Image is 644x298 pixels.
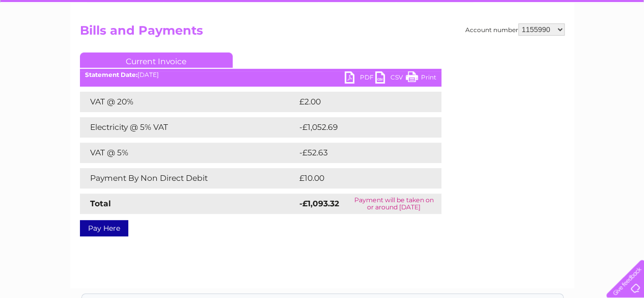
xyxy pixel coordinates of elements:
[90,199,111,208] strong: Total
[80,92,297,112] td: VAT @ 20%
[297,117,426,138] td: -£1,052.69
[452,5,522,18] a: 0333 014 3131
[465,23,565,36] div: Account number
[80,23,565,43] h2: Bills and Payments
[82,6,563,49] div: Clear Business is a trading name of Verastar Limited (registered in [GEOGRAPHIC_DATA] No. 3667643...
[80,71,441,78] div: [DATE]
[576,43,601,51] a: Contact
[299,199,339,208] strong: -£1,093.32
[80,117,297,138] td: Electricity @ 5% VAT
[610,43,634,51] a: Log out
[80,52,233,68] a: Current Invoice
[80,143,297,163] td: VAT @ 5%
[406,71,436,86] a: Print
[345,71,375,86] a: PDF
[297,168,421,188] td: £10.00
[465,43,484,51] a: Water
[80,220,128,236] a: Pay Here
[375,71,406,86] a: CSV
[297,143,423,163] td: -£52.63
[297,92,418,112] td: £2.00
[85,71,137,78] b: Statement Date:
[22,26,74,58] img: logo.png
[347,194,441,214] td: Payment will be taken on or around [DATE]
[555,43,570,51] a: Blog
[519,43,549,51] a: Telecoms
[490,43,513,51] a: Energy
[80,168,297,188] td: Payment By Non Direct Debit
